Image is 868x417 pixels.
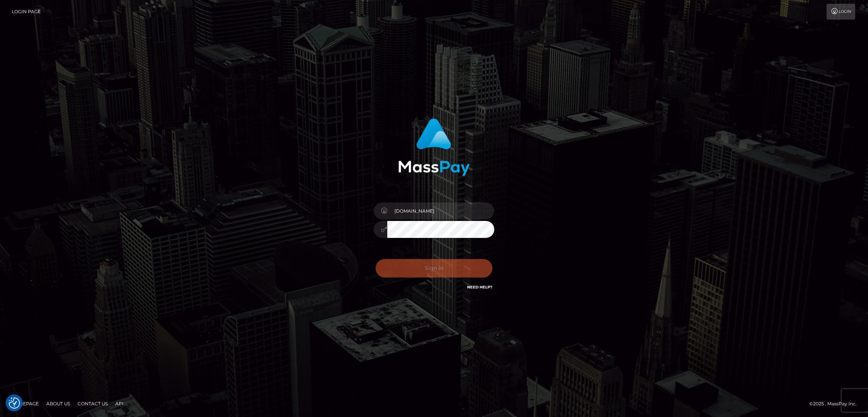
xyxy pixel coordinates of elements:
a: Need Help? [467,285,492,290]
a: Login [827,4,855,20]
img: MassPay Login [398,118,470,176]
a: Homepage [8,398,42,409]
div: © 2025 , MassPay Inc. [809,400,862,408]
a: Contact Us [75,398,111,409]
button: Consent Preferences [9,397,20,409]
a: API [112,398,127,409]
a: Login Page [12,4,41,20]
input: Username... [387,202,494,219]
a: About Us [43,398,73,409]
img: Revisit consent button [9,397,20,409]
